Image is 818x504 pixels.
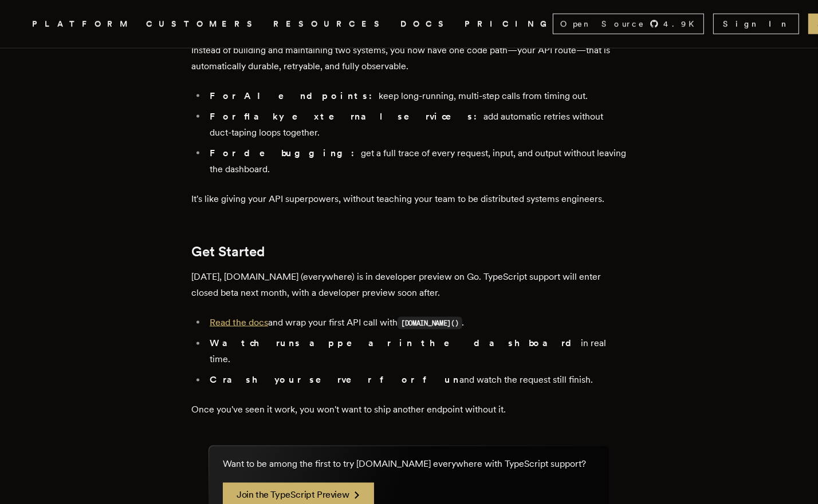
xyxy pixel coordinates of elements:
p: Instead of building and maintaining two systems, you now have one code path—your API route—that i... [191,42,627,74]
a: DOCS [400,17,451,31]
p: Want to be among the first to try [DOMAIN_NAME] everywhere with TypeScript support? [223,458,586,471]
li: add automatic retries without duct-taping loops together. [206,109,627,141]
p: It's like giving your API superpowers, without teaching your team to be distributed systems engin... [191,191,627,207]
button: RESOURCES [273,17,387,31]
li: get a full trace of every request, input, and output without leaving the dashboard. [206,145,627,177]
p: [DATE], [DOMAIN_NAME] (everywhere) is in developer preview on Go. TypeScript support will enter c... [191,269,627,301]
li: and wrap your first API call with . [206,315,627,331]
h2: Get Started [191,244,627,260]
p: Once you've seen it work, you won't want to ship another endpoint without it. [191,402,627,418]
strong: Watch runs appear in the dashboard [210,338,581,349]
a: Sign In [713,14,799,34]
a: CUSTOMERS [146,17,259,31]
strong: For debugging: [210,148,361,158]
a: PRICING [465,17,553,31]
button: PLATFORM [32,17,132,31]
li: keep long-running, multi-step calls from timing out. [206,88,627,104]
strong: For AI endpoints: [210,90,379,101]
strong: Crash your server for fun [210,375,459,386]
a: Read the docs [210,317,268,328]
span: Open Source [560,18,645,30]
li: in real time. [206,336,627,368]
li: and watch the request still finish. [206,372,627,388]
span: 4.9 K [663,18,701,30]
strong: For flaky external services: [210,111,483,122]
code: [DOMAIN_NAME]() [398,317,462,330]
